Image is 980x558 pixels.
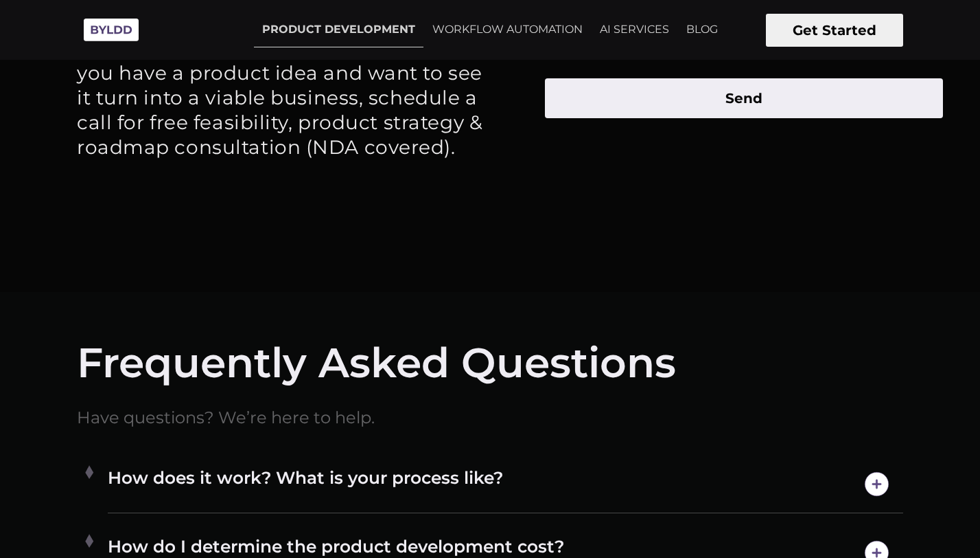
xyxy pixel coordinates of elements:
[77,336,903,390] h1: Frequently Asked Questions
[254,12,423,47] a: PRODUCT DEVELOPMENT
[80,532,98,550] img: plus-1
[77,11,145,49] img: Byldd - Product Development Company
[859,467,894,502] img: open-icon
[77,410,903,425] p: Have questions? We’re here to help.
[80,463,98,481] img: plus-1
[424,12,591,47] a: WORKFLOW AUTOMATION
[545,78,943,118] button: Send
[766,14,903,47] button: Get Started
[108,467,903,502] h4: How does it work? What is your process like?
[592,12,677,47] a: AI SERVICES
[678,12,726,47] a: BLOG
